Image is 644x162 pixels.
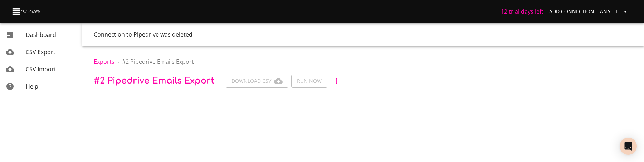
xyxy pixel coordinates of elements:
[26,48,55,56] span: CSV Export
[620,138,637,155] div: Open Intercom Messenger
[546,5,597,18] a: Add Connection
[501,6,543,16] h6: 12 trial days left
[11,6,42,16] img: CSV Loader
[94,58,114,66] a: Exports
[94,29,633,39] h6: Connection to Pipedrive was deleted
[26,65,56,73] span: CSV Import
[549,7,594,16] span: Add Connection
[26,82,38,90] span: Help
[26,31,56,39] span: Dashboard
[117,57,119,66] li: ›
[122,58,194,66] span: # 2 Pipedrive Emails Export
[597,5,633,18] button: Anaelle
[94,76,214,86] span: # 2 Pipedrive Emails Export
[600,7,630,16] span: Anaelle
